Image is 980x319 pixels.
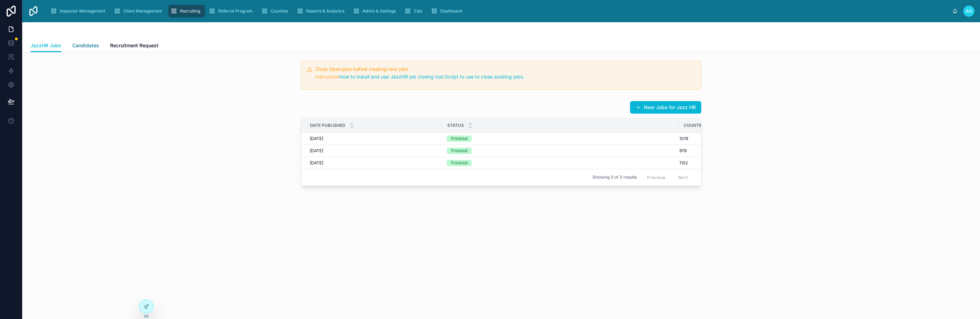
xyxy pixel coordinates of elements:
a: Finished [447,136,675,142]
h5: Close Open jobs before creating new jobs [315,67,695,72]
a: JazzHR Jobs [31,39,61,52]
button: New Jobs for Jazz HR [630,101,701,114]
span: Recruiting [180,8,200,14]
span: [DATE] [310,136,323,141]
div: scrollable content [44,3,952,19]
a: [DATE] [310,160,439,166]
a: Recruitment Request [110,39,158,53]
span: [DATE] [310,160,323,166]
span: 1152 [679,160,688,166]
a: [DATE] [310,136,439,141]
a: How to install and use JazzHR job closing tool [339,74,443,80]
span: Recruitment Request [110,42,158,49]
span: Client Management [123,8,162,14]
a: Dashboard [428,5,467,17]
a: 978 [679,148,799,154]
span: AG [966,8,972,14]
a: Counties [259,5,293,17]
a: Referral Program [206,5,258,17]
a: Script to use to close existing jobs. [445,74,524,80]
span: Reports & Analytics [306,8,344,14]
a: 1019 [679,136,799,141]
span: 1019 [679,136,688,141]
span: Showing 3 of 3 results [593,174,637,180]
span: Candidates [72,42,99,49]
span: [DATE] [310,148,323,154]
a: Finished [447,148,675,154]
a: [DATE] [310,148,439,154]
span: Date published [310,123,345,128]
a: Client Management [112,5,167,17]
span: Counties [271,8,288,14]
a: Candidates [72,39,99,53]
div: Instruction [How to install and use JazzHR job closing tool](https://www.loom.com/share/9e2e569e6... [315,73,695,81]
a: Finished [447,160,675,166]
a: 1152 [679,160,799,166]
a: Admin & Settings [351,5,401,17]
span: Status [447,123,464,128]
a: Zips [402,5,427,17]
a: Reports & Analytics [294,5,349,17]
span: JazzHR Jobs [31,42,61,49]
span: Admin & Settings [362,8,396,14]
img: App logo [28,6,39,17]
span: Counties [684,123,705,128]
a: Inspector Management [48,5,110,17]
span: Referral Program [218,8,253,14]
div: Finished [451,160,467,166]
span: Inspector Management [60,8,105,14]
div: Finished [451,136,467,142]
p: Instruction . [315,73,695,81]
span: 978 [679,148,687,154]
a: Recruiting [168,5,205,17]
span: Dashboard [440,8,462,14]
div: Finished [451,148,467,154]
span: Zips [414,8,422,14]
